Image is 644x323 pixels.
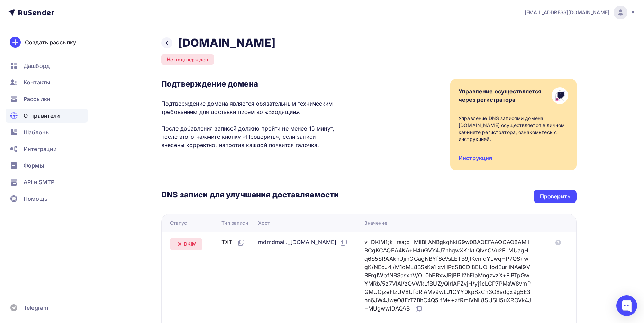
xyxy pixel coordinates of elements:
[258,219,270,226] div: Хост
[161,99,339,149] p: Подтверждение домена является обязательным техническим требованием для доставки писем во «Входящи...
[24,78,50,87] span: Контакты
[161,79,339,89] h3: Подтверждение домена
[24,128,50,136] span: Шаблоны
[6,59,88,73] a: Дашборд
[24,178,54,186] span: API и SMTP
[364,219,387,226] div: Значение
[221,219,248,226] div: Тип записи
[6,92,88,106] a: Рассылки
[459,115,568,143] div: Управление DNS записями домена [DOMAIN_NAME] осуществляется в личном кабинете регистратора, ознак...
[459,154,492,161] a: Инструкция
[6,159,88,172] a: Формы
[170,219,187,226] div: Статус
[221,238,245,247] div: TXT
[24,145,57,153] span: Интеграции
[24,62,50,70] span: Дашборд
[540,192,570,200] div: Проверить
[24,304,48,312] span: Telegram
[6,109,88,123] a: Отправители
[258,238,347,247] div: mdmdmail._[DOMAIN_NAME]
[161,190,339,201] h3: DNS записи для улучшения доставляемости
[161,54,214,65] div: Не подтвержден
[459,87,542,104] div: Управление осуществляется через регистратора
[24,111,60,120] span: Отправители
[24,161,44,170] span: Формы
[24,195,47,203] span: Помощь
[25,38,76,46] div: Создать рассылку
[6,75,88,89] a: Контакты
[525,6,636,19] a: [EMAIL_ADDRESS][DOMAIN_NAME]
[6,125,88,139] a: Шаблоны
[24,95,51,103] span: Рассылки
[364,238,532,313] div: v=DKIM1;k=rsa;p=MIIBIjANBgkqhkiG9w0BAQEFAAOCAQ8AMIIBCgKCAQEA4KA+H4uGVY4J7hhgwXKrktIQlvsCVu2FLMUag...
[184,241,197,248] span: DKIM
[525,9,609,16] span: [EMAIL_ADDRESS][DOMAIN_NAME]
[178,36,275,50] h2: [DOMAIN_NAME]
